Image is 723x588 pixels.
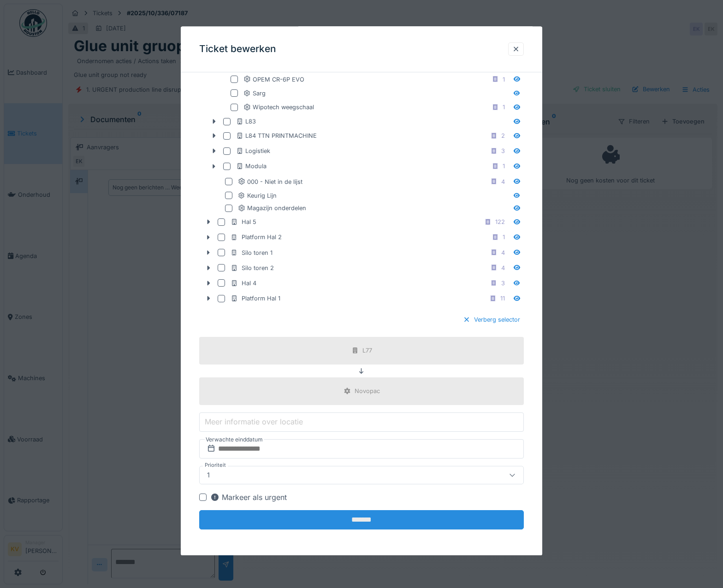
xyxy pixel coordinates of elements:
[236,131,317,140] div: L84 TTN PRINTMACHINE
[500,294,505,303] div: 11
[501,131,505,140] div: 2
[501,177,505,186] div: 4
[231,233,282,242] div: Platform Hal 2
[243,75,304,84] div: OPEM CR-6P EVO
[203,416,305,427] label: Meer informatie over locatie
[243,103,314,112] div: Wipotech weegschaal
[355,387,380,396] div: Novopac
[236,117,256,126] div: L83
[231,264,274,272] div: Silo toren 2
[236,162,267,171] div: Modula
[231,218,256,227] div: Hal 5
[231,279,256,288] div: Hal 4
[205,435,264,445] label: Verwachte einddatum
[459,314,524,326] div: Verberg selector
[503,233,505,242] div: 1
[238,191,277,200] div: Keurig Lijn
[503,75,505,84] div: 1
[501,147,505,156] div: 3
[238,204,306,212] div: Magazijn onderdelen
[236,147,270,156] div: Logistiek
[501,264,505,272] div: 4
[501,279,505,288] div: 3
[503,103,505,112] div: 1
[231,294,280,303] div: Platform Hal 1
[210,492,287,503] div: Markeer als urgent
[362,347,372,355] div: L77
[199,43,276,55] h3: Ticket bewerken
[501,248,505,257] div: 4
[238,177,302,186] div: 000 - Niet in de lijst
[495,218,505,227] div: 122
[203,470,213,480] div: 1
[243,89,266,98] div: Sarg
[231,248,273,257] div: Silo toren 1
[503,162,505,171] div: 1
[203,461,228,469] label: Prioriteit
